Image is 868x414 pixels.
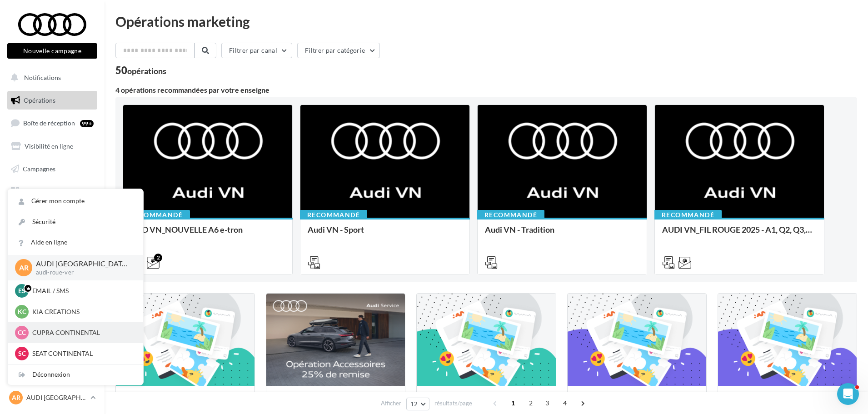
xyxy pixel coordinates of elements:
[308,225,462,243] div: Audi VN - Sport
[837,383,859,405] iframe: Intercom live chat
[23,165,55,172] span: Campagnes
[24,74,61,81] span: Notifications
[23,187,60,195] span: Médiathèque
[381,399,401,408] span: Afficher
[300,210,367,220] div: Recommandé
[406,398,429,410] button: 12
[36,269,129,277] p: audi-roue-ver
[485,225,639,243] div: Audi VN - Tradition
[154,254,162,262] div: 2
[524,396,538,410] span: 2
[19,262,29,273] span: AR
[221,43,292,58] button: Filtrer par canal
[127,67,166,75] div: opérations
[8,364,143,385] div: Déconnexion
[7,43,97,59] button: Nouvelle campagne
[23,119,75,127] span: Boîte de réception
[5,205,99,231] a: PLV et print personnalisable
[8,212,143,232] a: Sécurité
[25,142,73,150] span: Visibilité en ligne
[12,393,20,402] span: AR
[32,328,132,337] p: CUPRA CONTINENTAL
[8,232,143,253] a: Aide en ligne
[654,210,722,220] div: Recommandé
[18,307,26,316] span: KC
[115,15,857,28] div: Opérations marketing
[8,191,143,211] a: Gérer mon compte
[506,396,520,410] span: 1
[36,259,129,269] p: AUDI [GEOGRAPHIC_DATA]
[558,396,572,410] span: 4
[80,120,94,127] div: 99+
[24,96,55,104] span: Opérations
[26,393,87,402] p: AUDI [GEOGRAPHIC_DATA]
[410,400,418,408] span: 12
[32,349,132,358] p: SEAT CONTINENTAL
[434,399,472,408] span: résultats/page
[5,68,95,87] button: Notifications
[297,43,380,58] button: Filtrer par catégorie
[5,113,99,133] a: Boîte de réception99+
[540,396,554,410] span: 3
[5,137,99,156] a: Visibilité en ligne
[32,307,132,316] p: KIA CREATIONS
[477,210,544,220] div: Recommandé
[5,91,99,110] a: Opérations
[32,286,132,295] p: EMAIL / SMS
[18,328,26,337] span: CC
[18,349,26,358] span: SC
[5,182,99,201] a: Médiathèque
[115,65,166,75] div: 50
[662,225,817,243] div: AUDI VN_FIL ROUGE 2025 - A1, Q2, Q3, Q5 et Q4 e-tron
[123,210,190,220] div: Recommandé
[18,286,25,295] span: ES
[5,160,99,179] a: Campagnes
[130,225,285,243] div: AUD VN_NOUVELLE A6 e-tron
[115,86,857,94] div: 4 opérations recommandées par votre enseigne
[7,389,97,406] a: AR AUDI [GEOGRAPHIC_DATA]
